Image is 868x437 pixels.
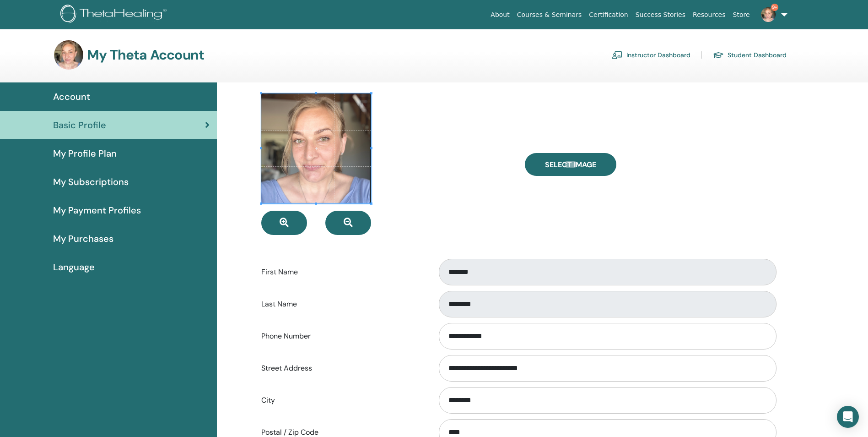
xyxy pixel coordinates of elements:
[54,40,83,70] img: default.jpg
[612,51,623,59] img: chalkboard-teacher.svg
[254,295,430,313] label: Last Name
[53,147,117,160] span: My Profile Plan
[87,47,204,63] h3: My Theta Account
[254,392,430,409] label: City
[60,5,170,25] img: logo.png
[53,175,129,189] span: My Subscriptions
[565,161,577,168] input: Select Image
[53,232,113,246] span: My Purchases
[53,118,106,132] span: Basic Profile
[53,203,141,217] span: My Payment Profiles
[53,90,90,104] span: Account
[585,6,631,23] a: Certification
[713,48,787,62] a: Student Dashboard
[254,328,430,345] label: Phone Number
[487,6,513,23] a: About
[837,406,859,428] div: Open Intercom Messenger
[545,160,596,169] span: Select Image
[729,6,754,23] a: Store
[632,6,689,23] a: Success Stories
[53,260,95,274] span: Language
[254,263,430,281] label: First Name
[513,6,586,23] a: Courses & Seminars
[771,4,778,11] span: 9+
[761,7,776,22] img: default.jpg
[713,51,724,59] img: graduation-cap.svg
[689,6,729,23] a: Resources
[254,360,430,377] label: Street Address
[612,48,690,62] a: Instructor Dashboard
